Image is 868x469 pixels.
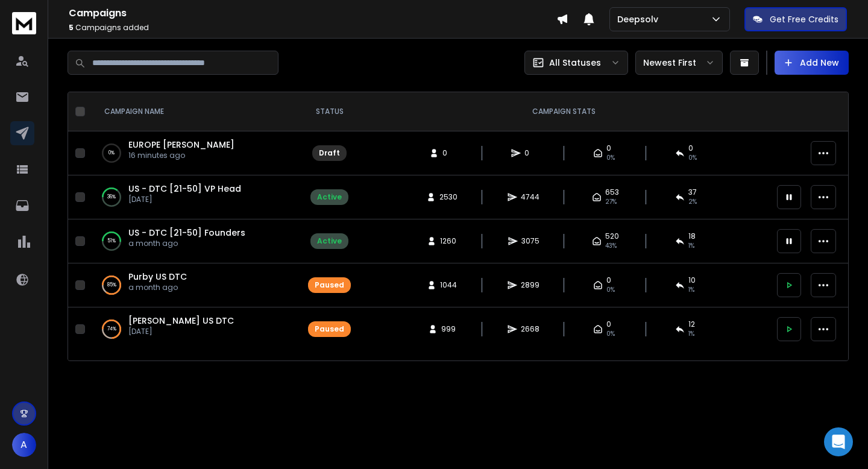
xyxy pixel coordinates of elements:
[605,241,617,251] span: 43 %
[107,191,116,203] p: 36 %
[521,192,539,202] span: 4744
[617,13,663,25] p: Deepsolv
[524,148,536,158] span: 0
[128,271,187,283] a: Purby US DTC
[107,235,116,247] p: 51 %
[521,236,539,246] span: 3075
[315,280,344,290] div: Paused
[301,92,358,131] th: STATUS
[128,327,234,336] p: [DATE]
[606,143,611,153] span: 0
[69,6,556,20] h1: Campaigns
[606,285,615,295] span: 0%
[606,153,615,163] span: 0%
[107,323,116,335] p: 74 %
[688,319,695,329] span: 12
[128,315,234,327] a: [PERSON_NAME] US DTC
[688,241,694,251] span: 1 %
[128,239,245,248] p: a month ago
[440,280,457,290] span: 1044
[90,131,301,175] td: 0%EUROPE [PERSON_NAME]16 minutes ago
[128,195,241,204] p: [DATE]
[315,324,344,334] div: Paused
[605,187,619,197] span: 653
[358,92,770,131] th: CAMPAIGN STATS
[441,324,456,334] span: 999
[319,148,340,158] div: Draft
[688,143,693,153] span: 0
[549,57,601,69] p: All Statuses
[521,280,539,290] span: 2899
[317,192,342,202] div: Active
[128,227,245,239] a: US - DTC [21-50] Founders
[442,148,454,158] span: 0
[128,183,241,195] a: US - DTC [21-50] VP Head
[12,433,36,457] button: A
[440,236,456,246] span: 1260
[108,147,115,159] p: 0 %
[824,427,853,456] div: Open Intercom Messenger
[128,151,234,160] p: 16 minutes ago
[770,13,838,25] p: Get Free Credits
[744,7,847,31] button: Get Free Credits
[128,283,187,292] p: a month ago
[128,139,234,151] a: EUROPE [PERSON_NAME]
[635,51,723,75] button: Newest First
[69,23,556,33] p: Campaigns added
[688,153,697,163] span: 0%
[688,197,697,207] span: 2 %
[90,219,301,263] td: 51%US - DTC [21-50] Foundersa month ago
[12,12,36,34] img: logo
[606,275,611,285] span: 0
[317,236,342,246] div: Active
[90,263,301,307] td: 85%Purby US DTCa month ago
[521,324,539,334] span: 2668
[90,175,301,219] td: 36%US - DTC [21-50] VP Head[DATE]
[606,319,611,329] span: 0
[688,275,696,285] span: 10
[606,329,615,339] span: 0%
[107,279,116,291] p: 85 %
[688,187,697,197] span: 37
[688,329,694,339] span: 1 %
[688,285,694,295] span: 1 %
[605,231,619,241] span: 520
[688,231,696,241] span: 18
[90,307,301,351] td: 74%[PERSON_NAME] US DTC[DATE]
[605,197,617,207] span: 27 %
[775,51,849,75] button: Add New
[90,92,301,131] th: CAMPAIGN NAME
[439,192,458,202] span: 2530
[69,22,74,33] span: 5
